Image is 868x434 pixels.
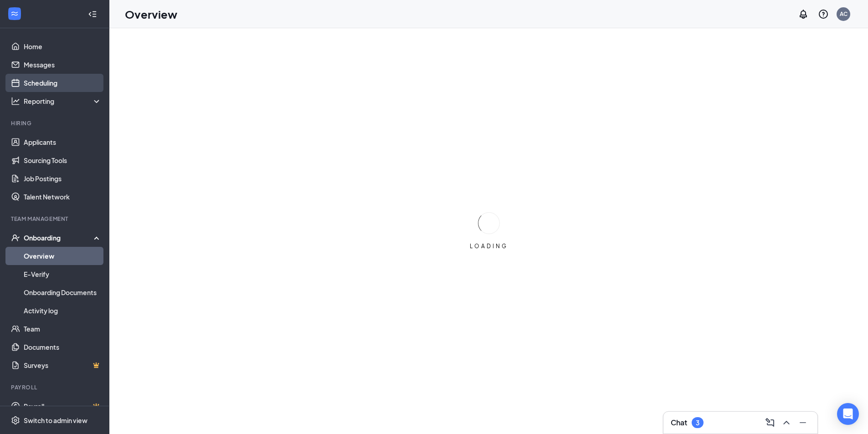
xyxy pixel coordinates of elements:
[24,233,94,242] div: Onboarding
[24,301,102,320] a: Activity log
[11,119,100,127] div: Hiring
[10,9,19,18] svg: WorkstreamLogo
[796,415,810,430] button: Minimize
[818,9,829,20] svg: QuestionInfo
[24,151,102,169] a: Sourcing Tools
[798,9,809,20] svg: Notifications
[24,265,102,283] a: E-Verify
[24,56,102,74] a: Messages
[24,97,102,106] div: Reporting
[837,403,859,425] div: Open Intercom Messenger
[24,338,102,356] a: Documents
[11,383,100,391] div: Payroll
[466,242,512,250] div: LOADING
[11,97,20,106] svg: Analysis
[779,415,794,430] button: ChevronUp
[125,6,177,22] h1: Overview
[24,37,102,56] a: Home
[781,417,792,428] svg: ChevronUp
[24,397,102,415] a: PayrollCrown
[24,283,102,301] a: Onboarding Documents
[24,133,102,151] a: Applicants
[671,418,687,428] h3: Chat
[11,233,20,242] svg: UserCheck
[11,215,100,223] div: Team Management
[11,416,20,425] svg: Settings
[24,169,102,188] a: Job Postings
[24,356,102,374] a: SurveysCrown
[696,419,699,427] div: 3
[24,320,102,338] a: Team
[24,247,102,265] a: Overview
[765,417,776,428] svg: ComposeMessage
[88,10,97,19] svg: Collapse
[24,416,87,425] div: Switch to admin view
[24,74,102,92] a: Scheduling
[763,415,777,430] button: ComposeMessage
[797,417,808,428] svg: Minimize
[840,10,847,18] div: AC
[24,188,102,206] a: Talent Network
